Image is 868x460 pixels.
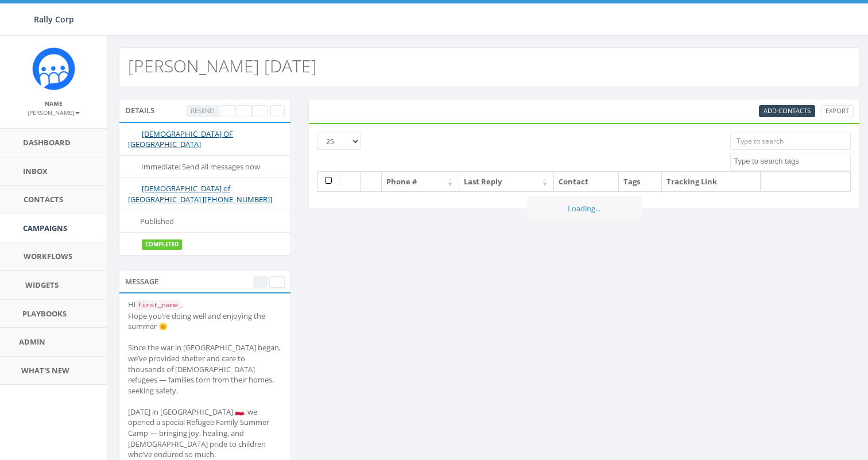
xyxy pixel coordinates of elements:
[119,270,291,293] div: Message
[23,166,48,176] span: Inbox
[142,239,182,250] label: completed
[128,183,272,204] a: [DEMOGRAPHIC_DATA] of [GEOGRAPHIC_DATA] [[PHONE_NUMBER]]
[22,308,67,319] span: Playbooks
[128,163,141,171] i: Immediate: Send all messages now
[274,277,280,286] span: Send Test Message
[24,194,63,204] span: Contacts
[45,99,63,107] small: Name
[382,172,459,192] th: Phone #
[730,133,851,150] input: Type to search
[764,106,811,115] span: CSV files only
[135,300,180,311] code: first_name
[128,218,140,225] i: Published
[28,107,80,117] a: [PERSON_NAME]
[119,210,290,233] li: Published
[734,156,850,167] textarea: Search
[119,99,291,122] div: Details
[32,47,75,90] img: Icon_1.png
[23,223,67,233] span: Campaigns
[34,14,74,25] span: Rally Corp
[21,365,69,376] span: What's New
[225,106,231,115] span: Archive Campaign
[619,172,662,192] th: Tags
[459,172,554,192] th: Last Reply
[554,172,619,192] th: Contact
[128,56,317,75] h2: [PERSON_NAME] [DATE]
[19,337,45,347] span: Admin
[28,109,80,117] small: [PERSON_NAME]
[257,106,263,115] span: Clone Campaign
[119,155,290,178] li: Immediate: Send all messages now
[764,106,811,115] span: Add Contacts
[759,105,815,117] a: Add Contacts
[242,106,247,115] span: Edit Campaign Title
[128,129,233,150] a: [DEMOGRAPHIC_DATA] OF [GEOGRAPHIC_DATA]
[23,137,71,148] span: Dashboard
[275,106,280,115] span: View Campaign Delivery Statistics
[24,251,72,261] span: Workflows
[25,280,59,290] span: Widgets
[527,196,642,222] div: Loading...
[662,172,761,192] th: Tracking Link
[821,105,854,117] a: Export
